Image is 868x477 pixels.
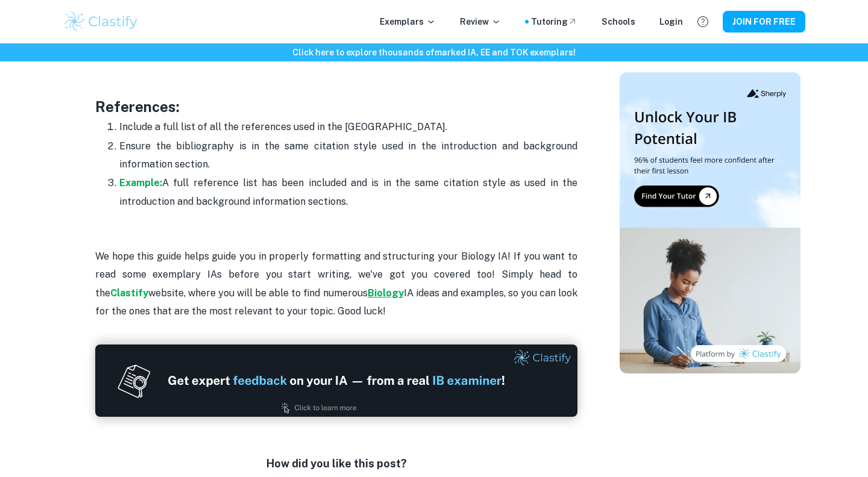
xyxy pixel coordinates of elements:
a: Clastify [110,287,148,299]
button: Help and Feedback [693,11,713,32]
button: JOIN FOR FREE [723,11,805,33]
img: Thumbnail [620,72,800,373]
p: Ensure the bibliography is in the same citation style used in the introduction and background inf... [119,137,577,174]
p: Include a full list of all the references used in the [GEOGRAPHIC_DATA]. [119,118,577,136]
h6: Click here to explore thousands of marked IA, EE and TOK exemplars ! [2,46,866,59]
a: Login [659,15,683,28]
a: Tutoring [531,15,577,28]
a: Example: [119,177,162,189]
h6: How did you like this post? [266,455,407,472]
p: A full reference list has been included and is in the same citation style as used in the introduc... [119,174,577,211]
img: Clastify logo [63,10,139,34]
p: We hope this guide helps guide you in properly formatting and structuring your Biology IA! If you... [95,248,577,321]
p: Review [460,15,501,28]
h3: References: [95,96,577,117]
img: Ad [95,344,577,417]
a: Biology [368,287,404,299]
a: Schools [602,15,635,28]
p: Exemplars [380,15,436,28]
